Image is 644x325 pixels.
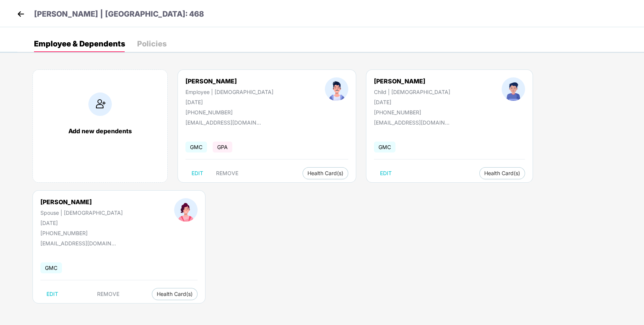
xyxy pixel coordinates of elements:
div: [EMAIL_ADDRESS][DOMAIN_NAME] [374,119,449,126]
button: Health Card(s) [479,167,525,179]
div: [DATE] [185,99,273,105]
span: EDIT [192,170,203,176]
div: [DATE] [374,99,450,105]
span: EDIT [380,170,392,176]
div: [EMAIL_ADDRESS][DOMAIN_NAME] [185,119,261,126]
div: Child | [DEMOGRAPHIC_DATA] [374,89,450,95]
button: REMOVE [210,167,244,179]
button: EDIT [185,167,209,179]
span: Health Card(s) [307,171,343,175]
span: Health Card(s) [157,292,193,296]
div: [PHONE_NUMBER] [185,109,273,116]
span: GMC [40,262,62,273]
button: Health Card(s) [303,167,348,179]
div: Employee | [DEMOGRAPHIC_DATA] [185,89,273,95]
div: Spouse | [DEMOGRAPHIC_DATA] [40,209,123,216]
span: EDIT [46,291,58,297]
div: Add new dependents [40,127,160,135]
div: [PERSON_NAME] [40,198,123,206]
img: profileImage [325,77,348,101]
div: Employee & Dependents [34,40,125,48]
span: REMOVE [216,170,238,176]
button: EDIT [40,288,64,300]
p: [PERSON_NAME] | [GEOGRAPHIC_DATA]: 468 [34,8,204,20]
img: back [15,8,26,20]
span: REMOVE [97,291,119,297]
img: profileImage [502,77,525,101]
div: [PERSON_NAME] [185,77,273,85]
div: [DATE] [40,220,123,226]
img: profileImage [174,198,198,222]
button: REMOVE [91,288,125,300]
span: Health Card(s) [484,171,520,175]
div: [EMAIL_ADDRESS][DOMAIN_NAME] [40,240,116,246]
div: [PERSON_NAME] [374,77,450,85]
span: GMC [185,142,207,152]
div: [PHONE_NUMBER] [40,230,123,236]
div: [PHONE_NUMBER] [374,109,450,116]
span: GMC [374,142,395,152]
button: EDIT [374,167,398,179]
img: addIcon [88,92,112,116]
span: GPA [213,142,232,152]
button: Health Card(s) [152,288,198,300]
div: Policies [137,40,167,48]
